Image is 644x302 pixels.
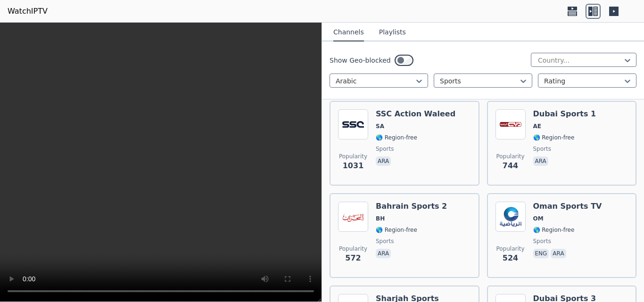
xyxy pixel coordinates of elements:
[533,249,549,258] p: eng
[376,226,417,234] span: 🌎 Region-free
[8,6,48,17] a: WatchIPTV
[496,245,524,253] span: Popularity
[376,145,394,153] span: sports
[338,109,368,139] img: SSC Action Waleed
[376,122,384,130] span: SA
[376,215,385,222] span: BH
[376,249,391,258] p: ara
[339,153,367,160] span: Popularity
[376,109,455,119] h6: SSC Action Waleed
[533,226,575,234] span: 🌎 Region-free
[495,202,526,232] img: Oman Sports TV
[503,160,518,171] span: 744
[533,122,541,130] span: AE
[533,134,575,141] span: 🌎 Region-free
[330,56,391,65] label: Show Geo-blocked
[503,253,518,264] span: 524
[376,134,417,141] span: 🌎 Region-free
[496,153,524,160] span: Popularity
[376,156,391,166] p: ara
[376,237,394,245] span: sports
[495,109,526,139] img: Dubai Sports 1
[533,237,551,245] span: sports
[376,202,447,211] h6: Bahrain Sports 2
[533,145,551,153] span: sports
[533,109,596,119] h6: Dubai Sports 1
[533,215,544,222] span: OM
[533,202,602,211] h6: Oman Sports TV
[379,24,406,41] button: Playlists
[533,156,548,166] p: ara
[338,202,368,232] img: Bahrain Sports 2
[551,249,566,258] p: ara
[339,245,367,253] span: Popularity
[333,24,364,41] button: Channels
[345,253,361,264] span: 572
[343,160,364,171] span: 1031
